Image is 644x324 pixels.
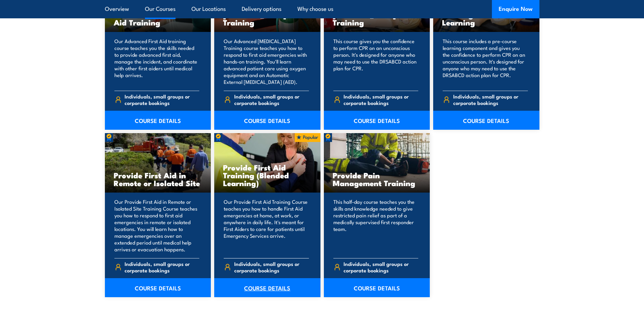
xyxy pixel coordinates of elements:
p: Our Advanced [MEDICAL_DATA] Training course teaches you how to respond to first aid emergencies w... [224,38,309,85]
p: This course includes a pre-course learning component and gives you the confidence to perform CPR ... [443,38,528,85]
p: This half-day course teaches you the skills and knowledge needed to give restricted pain relief a... [333,198,419,253]
a: COURSE DETAILS [433,111,539,130]
h3: Provide Pain Management Training [333,171,421,187]
p: Our Advanced First Aid training course teaches you the skills needed to provide advanced first ai... [114,38,200,85]
h3: Provide First Aid Training (Blended Learning) [223,163,312,187]
h3: Provide First Aid in Remote or Isolated Site [114,171,202,187]
p: Our Provide First Aid in Remote or Isolated Site Training Course teaches you how to respond to fi... [114,198,200,253]
span: Individuals, small groups or corporate bookings [234,260,309,273]
p: This course gives you the confidence to perform CPR on an unconscious person. It's designed for a... [333,38,419,85]
a: COURSE DETAILS [214,111,320,130]
h3: Provide [MEDICAL_DATA] Training [333,3,421,26]
a: COURSE DETAILS [214,278,320,297]
span: Individuals, small groups or corporate bookings [234,93,309,106]
a: COURSE DETAILS [324,278,430,297]
a: COURSE DETAILS [105,111,211,130]
p: Our Provide First Aid Training Course teaches you how to handle First Aid emergencies at home, at... [224,198,309,253]
a: COURSE DETAILS [105,278,211,297]
span: Individuals, small groups or corporate bookings [125,260,199,273]
span: Individuals, small groups or corporate bookings [344,93,418,106]
span: Individuals, small groups or corporate bookings [344,260,418,273]
span: Individuals, small groups or corporate bookings [453,93,528,106]
span: Individuals, small groups or corporate bookings [125,93,199,106]
a: COURSE DETAILS [324,111,430,130]
h3: Provide Advanced First Aid Training [114,11,202,26]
